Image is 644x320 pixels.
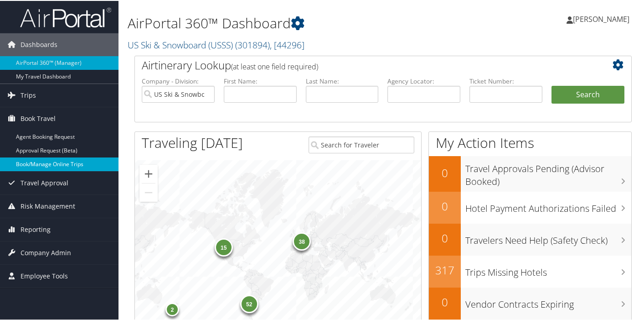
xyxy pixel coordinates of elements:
h3: Travel Approvals Pending (Advisor Booked) [465,157,631,187]
label: Agency Locator: [387,76,460,85]
div: 38 [293,231,311,250]
h3: Hotel Payment Authorizations Failed [465,197,631,214]
span: Trips [21,83,36,106]
img: airportal-logo.png [20,6,111,27]
span: (at least one field required) [231,61,318,71]
div: 15 [215,237,233,256]
button: Zoom in [139,164,158,182]
h3: Travelers Need Help (Safety Check) [465,229,631,246]
h3: Trips Missing Hotels [465,261,631,278]
label: Company - Division: [142,76,215,85]
span: [PERSON_NAME] [573,13,629,23]
a: 0Hotel Payment Authorizations Failed [429,191,631,223]
a: US Ski & Snowboard (USSS) [128,38,304,50]
span: Dashboards [21,32,57,55]
span: Book Travel [21,106,56,129]
button: Search [551,85,624,103]
h2: 0 [429,294,461,309]
div: 2 [165,302,179,315]
span: ( 301894 ) [235,38,270,50]
div: 52 [240,294,258,312]
a: [PERSON_NAME] [567,5,639,32]
span: Risk Management [21,194,75,217]
span: Reporting [21,217,51,240]
label: First Name: [224,76,297,85]
h1: Traveling [DATE] [142,132,243,152]
label: Ticket Number: [469,76,542,85]
span: Employee Tools [21,264,68,287]
a: 0Travelers Need Help (Safety Check) [429,223,631,255]
a: 0Travel Approvals Pending (Advisor Booked) [429,155,631,190]
h2: Airtinerary Lookup [142,57,583,72]
h1: AirPortal 360™ Dashboard [128,13,468,32]
a: 317Trips Missing Hotels [429,255,631,287]
h2: 0 [429,198,461,213]
h3: Vendor Contracts Expiring [465,293,631,310]
h2: 0 [429,164,461,180]
span: Travel Approval [21,171,68,194]
label: Last Name: [306,76,379,85]
input: Search for Traveler [309,136,414,152]
span: , [ 44296 ] [270,38,304,50]
button: Zoom out [139,183,158,201]
a: 0Vendor Contracts Expiring [429,287,631,319]
h2: 317 [429,262,461,277]
h2: 0 [429,230,461,245]
span: Company Admin [21,241,71,263]
h1: My Action Items [429,132,631,152]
